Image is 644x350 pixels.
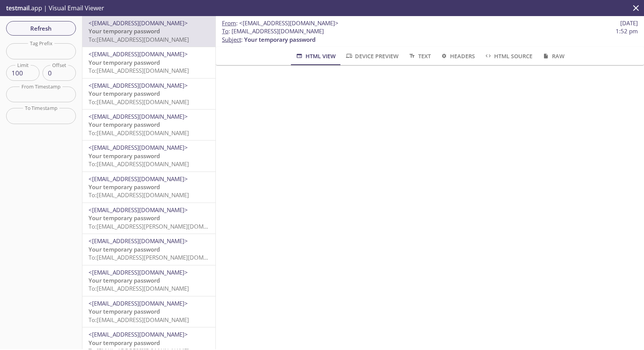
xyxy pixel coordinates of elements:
div: <[EMAIL_ADDRESS][DOMAIN_NAME]>Your temporary passwordTo:[EMAIL_ADDRESS][DOMAIN_NAME] [82,296,215,327]
span: Your temporary password [89,27,160,35]
div: <[EMAIL_ADDRESS][DOMAIN_NAME]>Your temporary passwordTo:[EMAIL_ADDRESS][DOMAIN_NAME] [82,265,215,296]
span: <[EMAIL_ADDRESS][DOMAIN_NAME]> [239,19,338,27]
span: <[EMAIL_ADDRESS][DOMAIN_NAME]> [89,206,188,214]
span: <[EMAIL_ADDRESS][DOMAIN_NAME]> [89,82,188,89]
span: <[EMAIL_ADDRESS][DOMAIN_NAME]> [89,330,188,338]
span: : [EMAIL_ADDRESS][DOMAIN_NAME] [222,27,324,35]
span: Raw [542,51,564,61]
span: From [222,19,236,27]
span: To: [EMAIL_ADDRESS][DOMAIN_NAME] [89,191,189,199]
span: Your temporary password [89,339,160,347]
span: Your temporary password [89,245,160,253]
div: <[EMAIL_ADDRESS][DOMAIN_NAME]>Your temporary passwordTo:[EMAIL_ADDRESS][DOMAIN_NAME] [82,79,215,109]
span: To: [EMAIL_ADDRESS][PERSON_NAME][DOMAIN_NAME] [89,254,233,261]
span: Your temporary password [89,59,160,66]
div: <[EMAIL_ADDRESS][DOMAIN_NAME]>Your temporary passwordTo:[EMAIL_ADDRESS][PERSON_NAME][DOMAIN_NAME] [82,203,215,234]
span: Your temporary password [244,36,315,43]
span: Refresh [12,23,70,33]
span: Your temporary password [89,90,160,97]
span: To [222,27,228,35]
p: : [222,27,638,44]
span: testmail [6,4,30,12]
span: Device Preview [345,51,399,61]
div: <[EMAIL_ADDRESS][DOMAIN_NAME]>Your temporary passwordTo:[EMAIL_ADDRESS][DOMAIN_NAME] [82,110,215,140]
div: <[EMAIL_ADDRESS][DOMAIN_NAME]>Your temporary passwordTo:[EMAIL_ADDRESS][PERSON_NAME][DOMAIN_NAME] [82,234,215,265]
span: <[EMAIL_ADDRESS][DOMAIN_NAME]> [89,175,188,183]
div: <[EMAIL_ADDRESS][DOMAIN_NAME]>Your temporary passwordTo:[EMAIL_ADDRESS][DOMAIN_NAME] [82,141,215,171]
span: To: [EMAIL_ADDRESS][DOMAIN_NAME] [89,129,189,137]
span: Text [408,51,430,61]
span: <[EMAIL_ADDRESS][DOMAIN_NAME]> [89,299,188,307]
span: <[EMAIL_ADDRESS][DOMAIN_NAME]> [89,19,188,27]
span: <[EMAIL_ADDRESS][DOMAIN_NAME]> [89,50,188,58]
span: <[EMAIL_ADDRESS][DOMAIN_NAME]> [89,268,188,276]
span: Your temporary password [89,214,160,222]
span: [DATE] [620,19,638,27]
span: <[EMAIL_ADDRESS][DOMAIN_NAME]> [89,113,188,120]
span: Your temporary password [89,121,160,128]
span: <[EMAIL_ADDRESS][DOMAIN_NAME]> [89,144,188,151]
span: : [222,19,338,27]
span: <[EMAIL_ADDRESS][DOMAIN_NAME]> [89,237,188,245]
span: HTML Source [484,51,532,61]
span: To: [EMAIL_ADDRESS][DOMAIN_NAME] [89,36,189,43]
span: To: [EMAIL_ADDRESS][DOMAIN_NAME] [89,160,189,168]
div: <[EMAIL_ADDRESS][DOMAIN_NAME]>Your temporary passwordTo:[EMAIL_ADDRESS][DOMAIN_NAME] [82,172,215,203]
span: To: [EMAIL_ADDRESS][PERSON_NAME][DOMAIN_NAME] [89,222,233,230]
span: Subject [222,36,241,43]
span: 1:52 pm [616,27,638,35]
span: HTML View [295,51,335,61]
span: To: [EMAIL_ADDRESS][DOMAIN_NAME] [89,316,189,324]
span: To: [EMAIL_ADDRESS][DOMAIN_NAME] [89,98,189,106]
span: Your temporary password [89,183,160,191]
button: Refresh [6,21,76,36]
span: To: [EMAIL_ADDRESS][DOMAIN_NAME] [89,285,189,292]
span: To: [EMAIL_ADDRESS][DOMAIN_NAME] [89,67,189,74]
span: Your temporary password [89,276,160,284]
span: Your temporary password [89,152,160,160]
span: Headers [440,51,475,61]
span: Your temporary password [89,307,160,315]
div: <[EMAIL_ADDRESS][DOMAIN_NAME]>Your temporary passwordTo:[EMAIL_ADDRESS][DOMAIN_NAME] [82,16,215,47]
div: <[EMAIL_ADDRESS][DOMAIN_NAME]>Your temporary passwordTo:[EMAIL_ADDRESS][DOMAIN_NAME] [82,47,215,78]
